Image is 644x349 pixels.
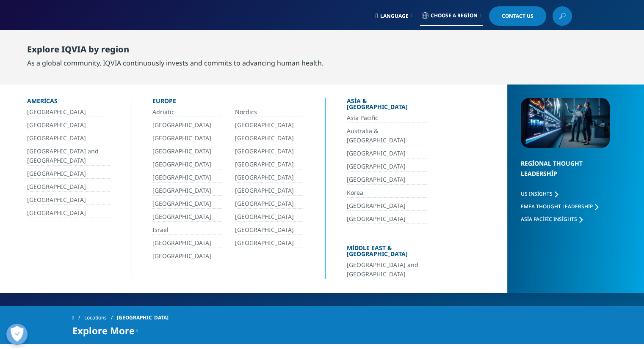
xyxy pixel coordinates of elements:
[347,98,428,113] div: Asia & [GEOGRAPHIC_DATA]
[152,212,221,222] a: [GEOGRAPHIC_DATA]
[152,107,221,117] a: Adriatic
[144,30,572,69] nav: Primary
[235,173,304,183] a: [GEOGRAPHIC_DATA]
[235,225,304,235] a: [GEOGRAPHIC_DATA]
[152,186,221,196] a: [GEOGRAPHIC_DATA]
[27,58,323,68] div: As a global community, IQVIA continuously invests and commits to advancing human health.
[152,173,221,183] a: [GEOGRAPHIC_DATA]
[6,324,28,345] button: Open Preferences
[117,310,169,325] span: [GEOGRAPHIC_DATA]
[235,107,304,117] a: Nordics
[27,134,110,143] a: [GEOGRAPHIC_DATA]
[235,120,304,130] a: [GEOGRAPHIC_DATA]
[347,162,428,172] a: [GEOGRAPHIC_DATA]
[347,188,428,198] a: Korea
[347,175,428,185] a: [GEOGRAPHIC_DATA]
[27,208,110,218] a: [GEOGRAPHIC_DATA]
[27,195,110,205] a: [GEOGRAPHIC_DATA]
[235,212,304,222] a: ​[GEOGRAPHIC_DATA]
[27,120,110,130] a: [GEOGRAPHIC_DATA]
[152,147,221,156] a: [GEOGRAPHIC_DATA]
[347,113,428,123] a: Asia Pacific
[235,134,304,143] a: [GEOGRAPHIC_DATA]
[347,260,428,279] a: [GEOGRAPHIC_DATA] and [GEOGRAPHIC_DATA]
[27,182,110,192] a: [GEOGRAPHIC_DATA]
[347,149,428,158] a: [GEOGRAPHIC_DATA]
[521,215,583,223] a: Asia Pacific Insights
[84,310,117,325] a: Locations
[152,238,221,248] a: [GEOGRAPHIC_DATA]
[521,98,610,148] img: 2093_analyzing-data-using-big-screen-display-and-laptop.png
[521,158,610,189] div: Regional Thought Leadership
[521,203,593,210] span: EMEA Thought Leadership
[27,107,110,117] a: [GEOGRAPHIC_DATA]
[152,199,221,209] a: [GEOGRAPHIC_DATA]
[235,147,304,156] a: [GEOGRAPHIC_DATA]
[431,12,478,19] span: Choose a Region
[152,134,221,143] a: [GEOGRAPHIC_DATA]
[152,225,221,235] a: Israel
[521,190,558,197] a: US Insights
[235,160,304,169] a: [GEOGRAPHIC_DATA]
[72,325,135,335] span: Explore More
[152,98,304,107] div: Europe
[502,14,533,19] span: Contact Us
[235,199,304,209] a: [GEOGRAPHIC_DATA]
[235,238,304,248] a: [GEOGRAPHIC_DATA]
[152,160,221,169] a: [GEOGRAPHIC_DATA]
[380,13,409,19] span: Language
[347,201,428,211] a: [GEOGRAPHIC_DATA]
[152,251,221,261] a: [GEOGRAPHIC_DATA]
[27,44,323,58] div: Explore IQVIA by region
[347,214,428,224] a: [GEOGRAPHIC_DATA]
[521,203,598,210] a: EMEA Thought Leadership
[521,190,553,197] span: US Insights
[521,215,577,223] span: Asia Pacific Insights
[347,126,428,145] a: Australia & [GEOGRAPHIC_DATA]
[27,98,110,107] div: Americas
[27,169,110,179] a: [GEOGRAPHIC_DATA]
[489,6,546,26] a: Contact Us
[27,147,110,166] a: [GEOGRAPHIC_DATA] and [GEOGRAPHIC_DATA]
[235,186,304,196] a: [GEOGRAPHIC_DATA]
[152,120,221,130] a: [GEOGRAPHIC_DATA]
[347,245,428,260] div: Middle East & [GEOGRAPHIC_DATA]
